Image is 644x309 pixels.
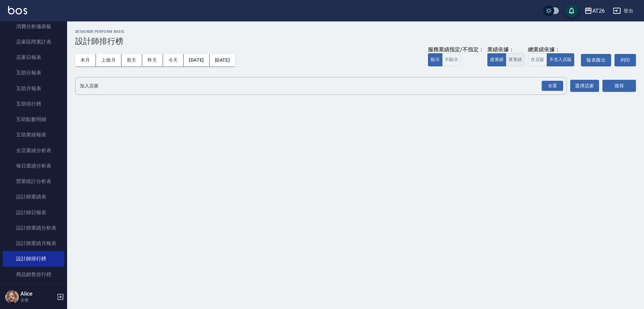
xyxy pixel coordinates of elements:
[592,7,605,15] div: AT26
[528,46,578,53] div: 總業績依據：
[3,174,64,189] a: 營業統計分析表
[78,80,554,92] input: 店家名稱
[487,46,525,53] div: 業績依據：
[20,297,55,303] p: 主管
[3,112,64,127] a: 互助點數明細
[75,37,636,46] h3: 設計師排行榜
[602,80,636,92] button: 搜尋
[5,290,19,304] img: Person
[3,220,64,236] a: 設計師業績分析表
[570,80,599,92] button: 選擇店家
[3,143,64,158] a: 全店業績分析表
[210,54,235,66] button: [DATE]
[3,19,64,34] a: 消費分析儀表板
[487,53,506,66] button: 虛業績
[3,282,64,298] a: 商品消耗明細
[3,267,64,282] a: 商品銷售排行榜
[542,81,563,91] div: 全選
[506,53,525,66] button: 實業績
[3,65,64,80] a: 互助日報表
[547,53,575,66] button: 不含入店販
[540,79,565,92] button: Open
[3,81,64,96] a: 互助月報表
[121,54,142,66] button: 前天
[565,4,578,17] button: save
[3,158,64,174] a: 每日業績分析表
[8,6,27,14] img: Logo
[3,127,64,142] a: 互助業績報表
[75,54,96,66] button: 本月
[528,53,547,66] button: 含店販
[3,189,64,204] a: 設計師業績表
[3,236,64,251] a: 設計師業績月報表
[142,54,163,66] button: 昨天
[163,54,184,66] button: 今天
[3,50,64,65] a: 店家日報表
[3,205,64,220] a: 設計師日報表
[581,54,611,66] button: 報表匯出
[582,4,607,18] button: AT26
[3,96,64,112] a: 互助排行榜
[75,29,636,34] h2: Designer Perform Basic
[610,5,636,17] button: 登出
[3,251,64,266] a: 設計師排行榜
[3,34,64,50] a: 店家區間累計表
[20,291,55,297] h5: Alice
[183,54,209,66] button: [DATE]
[428,46,484,53] div: 服務業績指定/不指定：
[614,54,636,66] button: 列印
[428,53,442,66] button: 顯示
[96,54,121,66] button: 上個月
[442,53,461,66] button: 不顯示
